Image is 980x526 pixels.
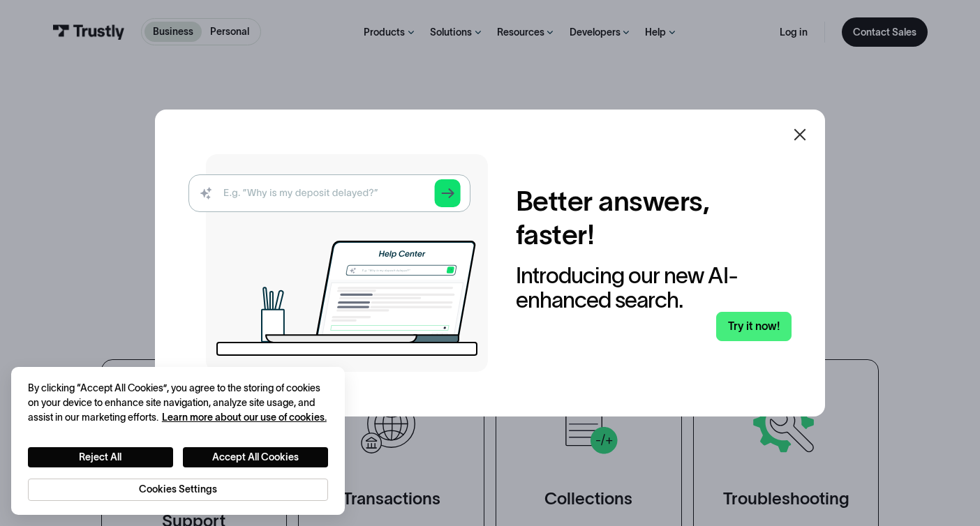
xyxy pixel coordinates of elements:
[183,447,328,468] button: Accept All Cookies
[516,263,792,312] div: Introducing our new AI-enhanced search.
[28,381,328,425] div: By clicking “Accept All Cookies”, you agree to the storing of cookies on your device to enhance s...
[28,479,328,501] button: Cookies Settings
[11,367,345,515] div: Cookie banner
[162,412,327,423] a: More information about your privacy, opens in a new tab
[28,447,173,468] button: Reject All
[28,381,328,501] div: Privacy
[716,312,792,341] a: Try it now!
[516,185,792,252] h2: Better answers, faster!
